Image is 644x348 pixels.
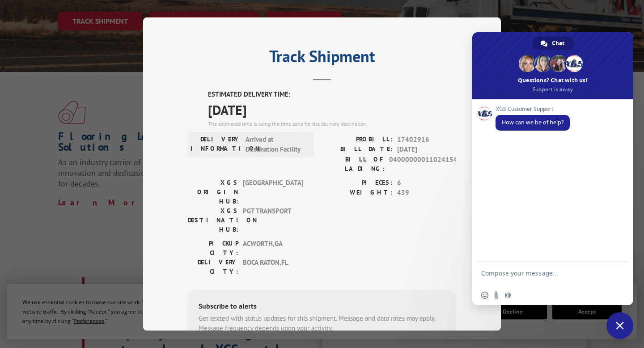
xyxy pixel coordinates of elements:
[481,292,488,299] span: Insert an emoji
[188,206,238,234] label: XGS DESTINATION HUB:
[322,188,393,198] label: WEIGHT:
[322,134,393,144] label: PROBILL:
[208,89,456,100] label: ESTIMATED DELIVERY TIME:
[493,292,500,299] span: Send a file
[397,144,456,155] span: [DATE]
[533,37,573,50] div: Chat
[322,178,393,188] label: PIECES:
[243,257,303,276] span: BOCA RATON , FL
[322,154,385,173] label: BILL OF LADING:
[552,37,564,50] span: Chat
[243,238,303,257] span: ACWORTH , GA
[397,178,456,188] span: 6
[191,134,241,154] label: DELIVERY INFORMATION:
[397,134,456,144] span: 17402916
[606,312,633,339] div: Close chat
[199,300,445,313] div: Subscribe to alerts
[208,119,456,127] div: The estimated time is using the time zone for the delivery destination.
[389,154,456,173] span: 04000000011024154
[397,188,456,198] span: 439
[208,99,456,119] span: [DATE]
[188,50,456,67] h2: Track Shipment
[502,119,563,126] span: How can we be of help?
[243,178,303,206] span: [GEOGRAPHIC_DATA]
[188,257,238,276] label: DELIVERY CITY:
[243,206,303,234] span: PGT TRANSPORT
[481,269,605,285] textarea: Compose your message...
[246,134,306,154] span: Arrived at Destination Facility
[504,292,512,299] span: Audio message
[496,106,570,112] span: XGS Customer Support
[199,313,445,333] div: Get texted with status updates for this shipment. Message and data rates may apply. Message frequ...
[188,238,238,257] label: PICKUP CITY:
[322,144,393,155] label: BILL DATE:
[480,29,490,52] button: Close modal
[188,178,238,206] label: XGS ORIGIN HUB:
